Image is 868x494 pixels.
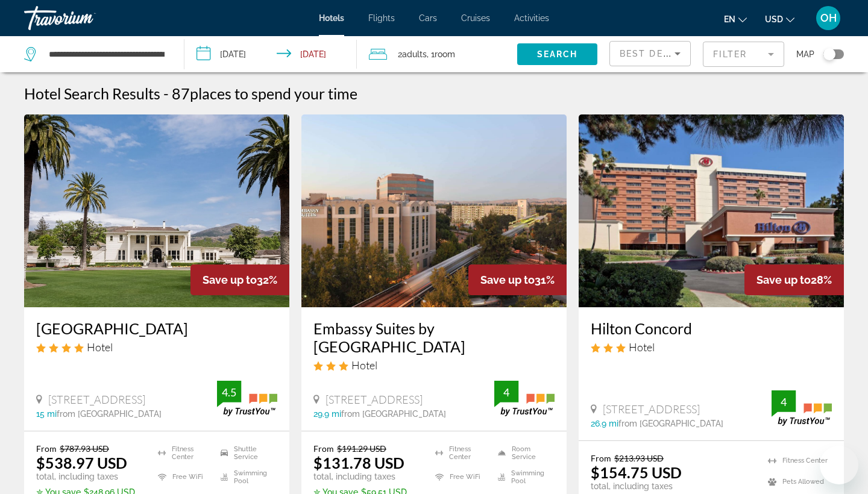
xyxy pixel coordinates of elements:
span: 29.9 mi [313,409,341,419]
img: Hotel image [301,114,567,307]
p: total, including taxes [313,472,420,481]
li: Fitness Center [762,453,832,468]
div: 3 star Hotel [313,358,555,372]
span: places to spend your time [190,84,357,102]
button: Check-in date: Sep 12, 2025 Check-out date: Sep 13, 2025 [184,36,357,72]
button: Search [517,43,597,65]
span: Hotel [629,340,655,354]
a: Flights [368,13,395,23]
span: USD [765,14,783,24]
button: Change language [724,10,747,28]
li: Swimming Pool [492,468,555,486]
span: from [GEOGRAPHIC_DATA] [618,419,723,428]
img: trustyou-badge.svg [494,381,555,416]
span: OH [820,12,837,24]
a: Cruises [461,13,490,23]
p: total, including taxes [36,472,143,481]
li: Fitness Center [429,443,492,461]
span: en [724,14,735,24]
span: 2 [398,46,427,63]
div: 32% [190,264,289,295]
span: Hotel [351,358,377,372]
a: [GEOGRAPHIC_DATA] [36,319,277,337]
li: Free WiFi [429,468,492,486]
span: from [GEOGRAPHIC_DATA] [57,409,162,419]
span: [STREET_ADDRESS] [603,402,700,416]
span: 26.9 mi [591,419,618,428]
span: Best Deals [620,49,682,58]
li: Free WiFi [152,468,215,486]
div: 4 [494,385,518,399]
div: 28% [744,264,844,295]
del: $787.93 USD [60,443,109,454]
li: Swimming Pool [215,468,277,486]
button: Filter [703,41,784,67]
span: Adults [402,49,427,59]
div: 4.5 [217,385,241,399]
div: 4 [772,395,796,409]
a: Hotels [319,13,344,23]
span: Search [537,49,578,59]
span: Save up to [480,274,535,286]
h1: Hotel Search Results [24,84,160,102]
mat-select: Sort by [620,46,681,61]
a: Cars [419,13,437,23]
ins: $538.97 USD [36,454,127,472]
button: User Menu [813,5,844,31]
span: Room [435,49,455,59]
span: from [GEOGRAPHIC_DATA] [341,409,446,419]
ins: $154.75 USD [591,463,682,481]
img: Hotel image [24,114,289,307]
span: Map [796,46,814,63]
span: Save up to [203,274,257,286]
del: $191.29 USD [337,443,386,454]
span: Save up to [756,274,811,286]
a: Embassy Suites by [GEOGRAPHIC_DATA] [313,319,555,355]
li: Room Service [492,443,555,461]
button: Travelers: 2 adults, 0 children [357,36,517,72]
button: Change currency [765,10,794,28]
del: $213.93 USD [614,453,664,463]
a: Activities [514,13,549,23]
ins: $131.78 USD [313,454,404,472]
img: trustyou-badge.svg [217,381,277,416]
span: 15 mi [36,409,57,419]
span: From [36,443,57,454]
p: total, including taxes [591,481,709,491]
div: 3 star Hotel [591,340,832,354]
span: From [591,453,611,463]
div: 4 star Hotel [36,340,277,354]
div: 31% [468,264,567,295]
span: Hotel [87,340,113,354]
span: From [313,443,334,454]
a: Hilton Concord [591,319,832,337]
span: [STREET_ADDRESS] [325,393,423,406]
img: trustyou-badge.svg [772,390,832,426]
button: Toggle map [814,49,844,60]
a: Travorium [24,2,145,34]
iframe: Button to launch messaging window [820,446,858,484]
span: [STREET_ADDRESS] [48,393,145,406]
li: Shuttle Service [215,443,277,461]
span: - [163,84,169,102]
span: , 1 [427,46,455,63]
li: Fitness Center [152,443,215,461]
img: Hotel image [579,114,844,307]
h2: 87 [172,84,357,102]
li: Pets Allowed [762,474,832,489]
